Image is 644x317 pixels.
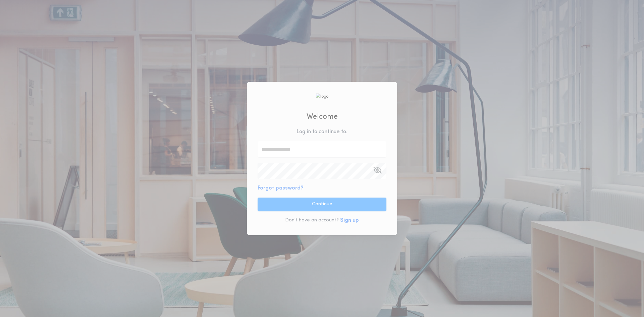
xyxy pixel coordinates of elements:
[340,216,359,224] button: Sign up
[316,93,328,100] img: logo
[297,128,347,136] p: Log in to continue to .
[285,217,339,224] p: Don't have an account?
[258,198,386,211] button: Continue
[307,111,338,122] h2: Welcome
[258,184,304,192] button: Forgot password?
